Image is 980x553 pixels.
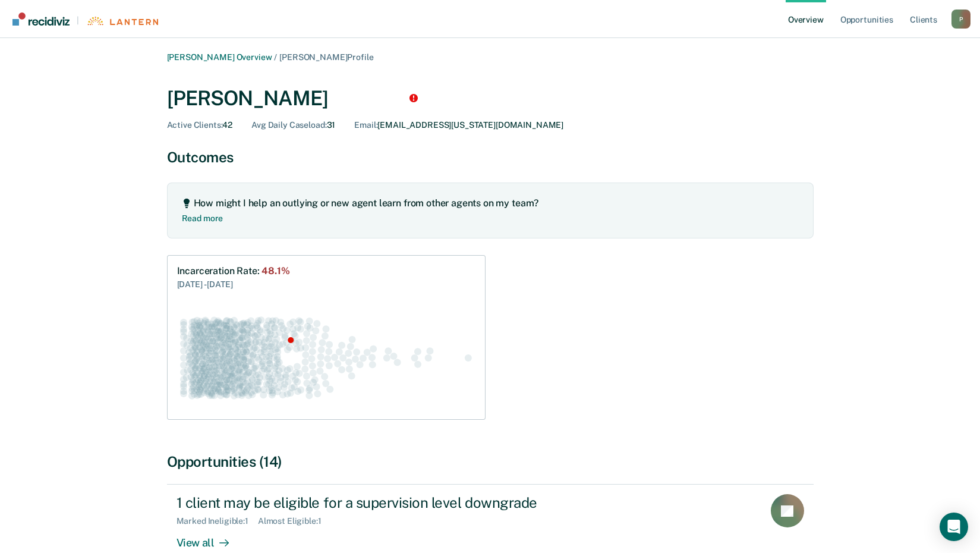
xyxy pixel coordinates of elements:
[940,513,968,541] div: Open Intercom Messenger
[354,120,563,130] div: [EMAIL_ADDRESS][US_STATE][DOMAIN_NAME]
[167,120,233,130] div: 42
[258,516,331,526] div: Almost Eligible : 1
[354,120,377,130] span: Email :
[167,453,814,470] div: Opportunities (14)
[177,516,258,526] div: Marked Ineligible : 1
[167,52,272,62] a: [PERSON_NAME] Overview
[194,197,539,209] div: How might I help an outlying or new agent learn from other agents on my team?
[177,526,243,549] div: View all
[182,209,223,223] a: Read more
[167,120,223,130] span: Active Clients :
[167,255,486,419] a: Incarceration Rate:48.1%[DATE] - [DATE]Swarm plot of all incarceration rates in the state for ALL...
[167,149,814,166] div: Outcomes
[251,120,335,130] div: 31
[86,17,158,26] img: Lantern
[70,15,86,26] span: |
[279,52,373,62] span: [PERSON_NAME] Profile
[167,86,814,111] div: [PERSON_NAME]
[951,10,970,29] div: P
[177,276,290,291] div: [DATE] - [DATE]
[261,265,289,276] span: 48.1%
[177,305,475,410] div: Swarm plot of all incarceration rates in the state for ALL caseloads, highlighting values of 48.1...
[12,12,70,26] img: Recidiviz
[408,93,419,103] div: Tooltip anchor
[177,494,594,511] div: 1 client may be eligible for a supervision level downgrade
[251,120,326,130] span: Avg Daily Caseload :
[272,52,279,62] span: /
[177,265,290,276] div: Incarceration Rate :
[951,10,970,29] button: Profile dropdown button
